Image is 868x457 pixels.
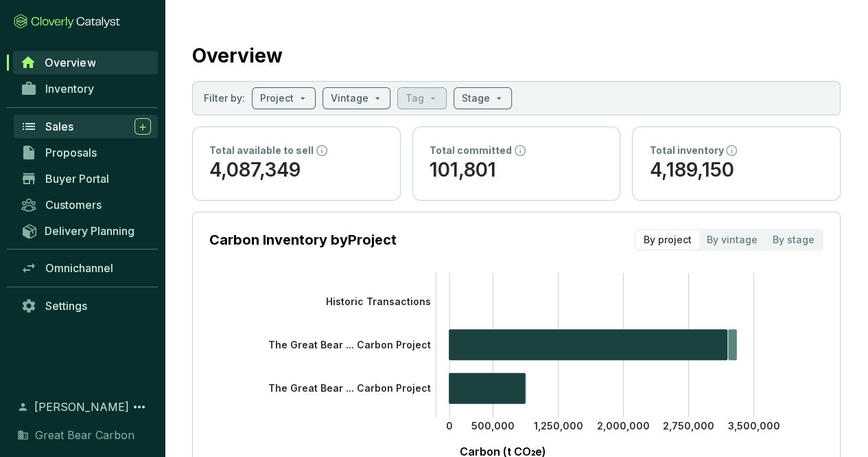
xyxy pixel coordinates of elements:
div: By stage [765,230,822,249]
a: Customers [14,193,158,216]
a: Delivery Planning [14,219,158,242]
h2: Overview [192,41,283,70]
p: 101,801 [430,157,604,183]
p: Total available to sell [209,144,314,157]
a: Omnichannel [14,256,158,280]
tspan: The Great Bear ... Carbon Project [268,382,431,394]
a: Proposals [14,141,158,164]
tspan: 2,000,000 [597,420,650,432]
div: segmented control [635,229,823,251]
p: Carbon Inventory by Project [209,230,397,249]
p: 4,189,150 [649,157,823,183]
span: Sales [45,120,73,133]
span: Omnichannel [45,261,113,275]
tspan: 1,250,000 [533,420,583,432]
p: Tag [406,91,424,105]
a: Settings [14,294,158,317]
a: Buyer Portal [14,167,158,190]
span: Settings [45,299,87,313]
tspan: 0 [446,420,453,432]
tspan: The Great Bear ... Carbon Project [268,339,431,350]
p: Total inventory [649,144,723,157]
span: Delivery Planning [45,224,134,238]
tspan: 3,500,000 [727,420,779,432]
div: By project [636,230,699,249]
span: Proposals [45,146,97,159]
span: Inventory [45,82,94,96]
a: Inventory [14,77,158,100]
span: Customers [45,198,102,212]
p: Filter by: [204,91,245,105]
span: [PERSON_NAME] [34,399,129,415]
a: Sales [14,115,158,138]
span: Overview [45,56,95,69]
tspan: Historic Transactions [326,295,431,306]
span: Great Bear Carbon [35,427,134,443]
tspan: 500,000 [471,420,515,432]
p: Total committed [430,144,512,157]
div: By vintage [699,230,765,249]
span: Buyer Portal [45,172,109,186]
p: 4,087,349 [209,157,384,183]
tspan: 2,750,000 [663,420,714,432]
a: Overview [13,51,158,74]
